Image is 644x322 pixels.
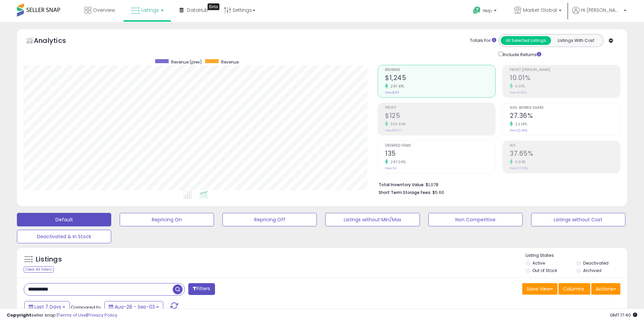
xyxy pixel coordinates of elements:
[385,166,397,170] small: Prev: 34
[522,283,557,295] button: Save View
[385,91,399,95] small: Prev: $313
[531,213,625,226] button: Listings without Cost
[385,74,495,83] h2: $1,245
[171,59,202,65] span: Revenue (prev)
[71,304,102,311] span: Compared to:
[563,286,584,292] span: Columns
[208,3,219,10] div: Tooltip anchor
[187,7,208,14] span: DataHub
[24,301,70,313] button: Last 7 Days
[432,189,444,196] span: $5.60
[188,283,215,295] button: Filters
[36,255,62,264] h5: Listings
[532,268,557,273] label: Out of Stock
[483,8,492,14] span: Help
[388,122,406,127] small: 300.84%
[510,128,527,132] small: Prev: 22.40%
[120,213,214,226] button: Repricing On
[510,91,526,95] small: Prev: 9.92%
[583,260,609,266] label: Deactivated
[385,68,495,72] span: Revenue
[385,144,495,148] span: Ordered Items
[7,312,31,318] strong: Copyright
[610,312,637,318] span: 2025-09-12 17:40 GMT
[428,213,523,226] button: Non Competitive
[513,122,527,127] small: 22.14%
[385,150,495,159] h2: 135
[58,312,87,318] a: Terms of Use
[379,180,615,188] li: $1,078
[510,112,620,121] h2: 27.36%
[388,159,406,165] small: 297.06%
[221,59,239,65] span: Revenue
[385,128,402,132] small: Prev: $31.07
[115,303,155,310] span: Aug-28 - Sep-03
[513,159,526,165] small: 0.94%
[583,268,601,273] label: Archived
[388,84,404,89] small: 297.41%
[470,38,496,44] div: Totals For
[473,6,481,15] i: Get Help
[385,106,495,110] span: Profit
[532,260,545,266] label: Active
[513,84,525,89] small: 0.91%
[581,7,622,14] span: Hi [PERSON_NAME]
[88,312,117,318] a: Privacy Policy
[34,36,79,47] h5: Analytics
[7,312,117,319] div: seller snap | |
[104,301,163,313] button: Aug-28 - Sep-03
[379,182,425,188] b: Total Inventory Value:
[24,266,54,273] div: Clear All Filters
[551,36,601,45] button: Listings With Cost
[572,7,626,22] a: Hi [PERSON_NAME]
[379,190,431,195] b: Short Term Storage Fees:
[510,150,620,159] h2: 37.65%
[34,303,61,310] span: Last 7 Days
[141,7,159,14] span: Listings
[523,7,557,14] span: Market Global
[591,283,620,295] button: Actions
[494,50,549,58] div: Include Returns
[510,144,620,148] span: ROI
[17,230,111,243] button: Deactivated & In Stock
[510,166,528,170] small: Prev: 37.30%
[510,74,620,83] h2: 10.01%
[501,36,551,45] button: All Selected Listings
[526,252,627,259] p: Listing States:
[93,7,115,14] span: Overview
[510,68,620,72] span: Profit [PERSON_NAME]
[17,213,111,226] button: Default
[468,1,503,22] a: Help
[325,213,420,226] button: Listings without Min/Max
[510,106,620,110] span: Avg. Buybox Share
[558,283,590,295] button: Columns
[222,213,317,226] button: Repricing Off
[385,112,495,121] h2: $125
